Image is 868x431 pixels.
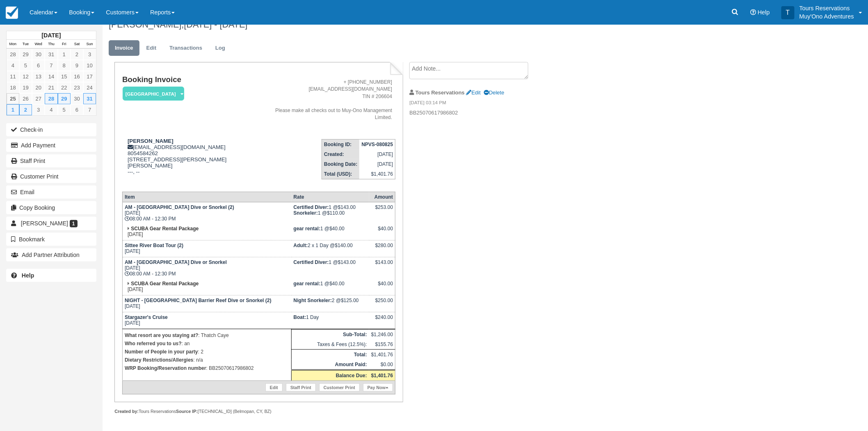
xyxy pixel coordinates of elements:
a: 2 [71,49,83,60]
th: Booking Date: [322,159,360,169]
strong: AM - [GEOGRAPHIC_DATA] Dive or Snorkel [125,259,227,265]
a: 6 [32,60,45,71]
a: 19 [19,82,32,93]
a: 1 [58,49,71,60]
td: [DATE] [359,149,395,159]
a: Customer Print [319,383,360,392]
td: 2 @ [292,296,369,312]
td: Taxes & Fees (12.5%): [292,339,369,350]
address: + [PHONE_NUMBER] [EMAIL_ADDRESS][DOMAIN_NAME] TIN # 206604 Please make all checks out to Muy-Ono ... [265,79,392,121]
th: Total (USD): [322,169,360,179]
td: [DATE] [359,159,395,169]
a: 10 [83,60,96,71]
strong: Dietary Restrictions/Allergies [125,357,193,363]
p: Tours Reservations [799,4,854,12]
a: 12 [19,71,32,82]
td: [DATE] 08:00 AM - 12:30 PM [122,202,291,224]
th: Amount Paid: [292,360,369,370]
strong: SCUBA Gear Rental Package [131,281,199,287]
a: [PERSON_NAME] 1 [6,217,96,230]
div: $250.00 [371,298,393,310]
i: Help [750,9,756,15]
td: 1 Day [292,312,369,329]
a: 29 [19,49,32,60]
strong: $1,401.76 [371,373,393,378]
strong: Number of People in your party [125,349,198,355]
img: checkfront-main-nav-mini-logo.png [6,7,18,19]
div: [EMAIL_ADDRESS][DOMAIN_NAME] 8054584262 [STREET_ADDRESS][PERSON_NAME][PERSON_NAME] ---, -- [122,138,262,185]
a: 2 [19,104,32,115]
div: $253.00 [371,204,393,217]
td: $1,246.00 [369,330,395,340]
h1: Booking Invoice [122,76,262,84]
td: 1 @ [292,257,369,279]
th: Rate [292,192,369,202]
em: [GEOGRAPHIC_DATA] [123,87,184,101]
a: 5 [58,104,71,115]
div: $40.00 [371,281,393,293]
a: Edit [265,383,283,392]
button: Check-in [6,123,96,136]
a: 16 [71,71,83,82]
a: Edit [466,89,481,96]
span: $140.00 [335,243,352,248]
a: 29 [58,93,71,104]
strong: NPVS-080825 [361,142,393,147]
a: Transactions [163,40,208,56]
a: 26 [19,93,32,104]
a: 20 [32,82,45,93]
td: 1 @ [292,224,369,241]
a: 23 [71,82,83,93]
a: 27 [32,93,45,104]
a: 9 [71,60,83,71]
div: Tours Reservations [TECHNICAL_ID] (Belmopan, CY, BZ) [114,408,403,415]
div: $280.00 [371,243,393,255]
em: [DATE] 03:14 PM [409,99,548,108]
th: Amount [369,192,395,202]
p: : an [125,339,289,348]
a: 15 [58,71,71,82]
a: 11 [7,71,19,82]
a: 31 [45,49,57,60]
strong: Night Snorkeler [294,298,332,303]
th: Tue [19,40,32,49]
th: Balance Due: [292,370,369,381]
span: 1 [70,220,78,227]
th: Total: [292,350,369,360]
strong: Adult [294,243,308,248]
button: Bookmark [6,233,96,246]
strong: What resort are you staying at? [125,332,198,338]
p: : 2 [125,348,289,356]
strong: AM - [GEOGRAPHIC_DATA] Dive or Snorkel (2) [125,204,234,210]
button: Add Payment [6,139,96,152]
th: Booking ID: [322,140,360,150]
a: Invoice [109,40,139,56]
a: 7 [45,60,57,71]
th: Thu [45,40,57,49]
td: [DATE] [122,241,291,257]
a: 18 [7,82,19,93]
td: [DATE] [122,279,291,296]
span: Help [758,9,770,16]
strong: Boat [294,314,306,320]
a: 4 [7,60,19,71]
td: [DATE] [122,224,291,241]
div: $240.00 [371,314,393,327]
a: 7 [83,104,96,115]
td: 1 @ 1 @ [292,202,369,224]
a: 8 [58,60,71,71]
a: 21 [45,82,57,93]
strong: NIGHT - [GEOGRAPHIC_DATA] Barrier Reef Dive or Snorkel (2) [125,298,272,303]
a: Pay Now [363,383,393,392]
strong: Sittee River Boat Tour (2) [125,243,183,248]
a: 5 [19,60,32,71]
a: 24 [83,82,96,93]
strong: WRP Booking/Reservation number [125,365,206,371]
div: $40.00 [371,226,393,238]
strong: Certified Diver [294,259,329,265]
a: 6 [71,104,83,115]
a: 28 [45,93,57,104]
span: $110.00 [327,210,345,216]
a: 14 [45,71,57,82]
span: $40.00 [329,226,345,232]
